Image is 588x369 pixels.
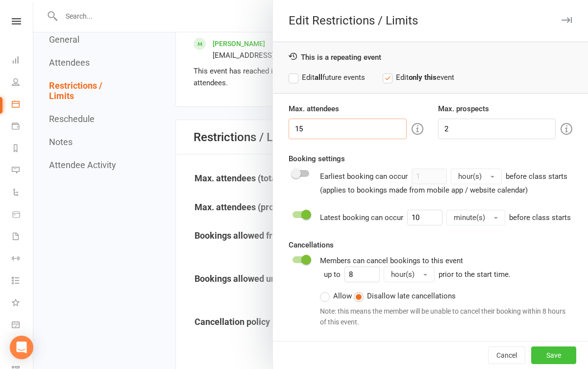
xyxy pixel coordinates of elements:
[12,204,34,226] a: Product Sales
[320,169,567,196] div: Earliest booking can occur
[12,315,34,337] a: General attendance kiosk mode
[391,270,415,279] span: hour(s)
[454,213,485,222] span: minute(s)
[12,138,34,160] a: Reports
[451,169,502,184] button: hour(s)
[10,336,33,359] div: Open Intercom Messenger
[12,116,34,138] a: Payments
[289,52,572,62] div: This is a repeating event
[488,346,525,364] button: Cancel
[509,213,571,222] span: before class starts
[12,94,34,116] a: Calendar
[458,172,482,181] span: hour(s)
[320,290,352,302] label: Allow
[289,103,339,115] label: Max. attendees
[320,306,572,328] div: Note: this means the member will be unable to cancel their booking within 8 hours of this event.
[531,346,576,364] button: Save
[438,103,489,115] label: Max. prospects
[12,50,34,72] a: Dashboard
[320,210,571,225] div: Latest booking can occur
[289,239,334,251] label: Cancellations
[289,153,345,165] label: Booking settings
[384,267,435,282] button: hour(s)
[439,270,511,279] span: prior to the start time.
[383,72,454,83] label: Edit event
[354,290,456,302] label: Disallow late cancellations
[315,73,322,82] strong: all
[273,14,588,27] div: Edit Restrictions / Limits
[324,267,435,282] div: up to
[446,210,505,225] button: minute(s)
[409,73,437,82] strong: only this
[289,72,365,83] label: Edit future events
[12,293,34,315] a: What's New
[12,72,34,94] a: People
[320,255,572,332] div: Members can cancel bookings to this event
